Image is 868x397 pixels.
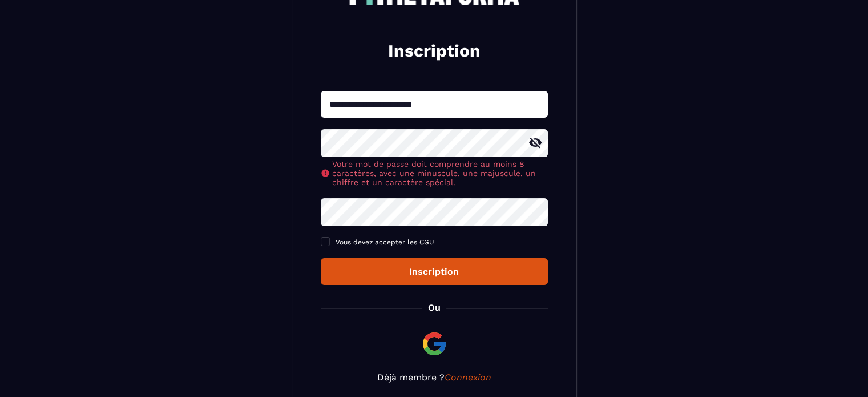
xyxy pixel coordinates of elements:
[330,266,539,277] div: Inscription
[445,372,491,383] a: Connexion
[334,39,534,62] h2: Inscription
[428,302,441,313] p: Ou
[321,372,548,383] p: Déjà membre ?
[336,238,434,246] span: Vous devez accepter les CGU
[332,159,548,187] span: Votre mot de passe doit comprendre au moins 8 caractères, avec une minuscule, une majuscule, un c...
[321,258,548,285] button: Inscription
[421,330,448,358] img: google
